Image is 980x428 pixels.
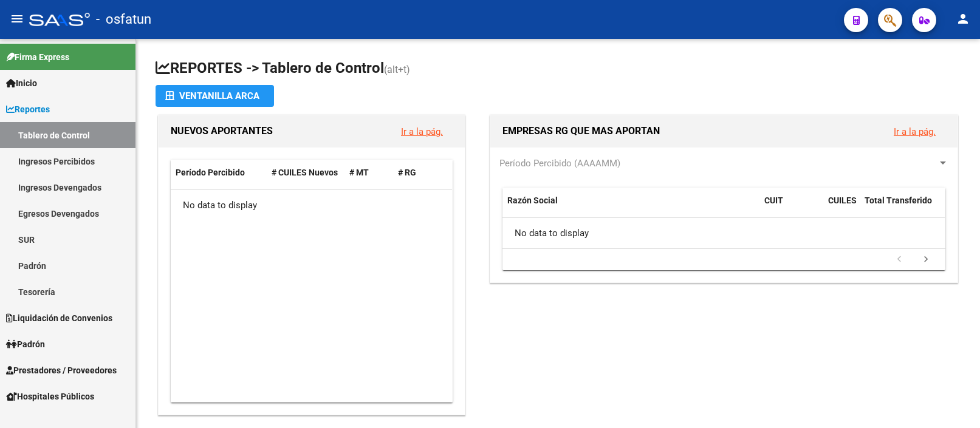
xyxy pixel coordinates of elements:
[884,120,945,143] button: Ir a la pág.
[10,12,24,26] mat-icon: menu
[171,190,452,220] div: No data to display
[6,76,37,90] span: Inicio
[860,188,945,228] datatable-header-cell: Total Transferido
[499,158,620,169] span: Período Percibido (AAAAMM)
[344,160,393,186] datatable-header-cell: # MT
[6,103,50,116] span: Reportes
[502,125,660,137] span: EMPRESAS RG QUE MAS APORTAN
[888,253,911,267] a: go to previous page
[914,253,937,267] a: go to next page
[6,338,45,351] span: Padrón
[6,390,94,403] span: Hospitales Públicos
[894,126,936,137] a: Ir a la pág.
[6,364,117,377] span: Prestadores / Proveedores
[272,168,338,177] span: # CUILES Nuevos
[393,160,442,186] datatable-header-cell: # RG
[176,168,245,177] span: Período Percibido
[267,160,344,186] datatable-header-cell: # CUILES Nuevos
[165,85,264,107] div: Ventanilla ARCA
[764,195,783,205] span: CUIT
[759,188,823,228] datatable-header-cell: CUIT
[96,6,151,33] span: - osfatun
[6,50,69,64] span: Firma Express
[391,120,453,143] button: Ir a la pág.
[865,195,932,205] span: Total Transferido
[939,387,968,416] iframe: Intercom live chat
[502,218,945,248] div: No data to display
[6,311,112,325] span: Liquidación de Convenios
[828,195,857,205] span: CUILES
[401,126,443,137] a: Ir a la pág.
[171,125,273,137] span: NUEVOS APORTANTES
[507,195,558,205] span: Razón Social
[398,168,416,177] span: # RG
[956,12,970,26] mat-icon: person
[502,188,759,228] datatable-header-cell: Razón Social
[823,188,860,228] datatable-header-cell: CUILES
[156,58,961,80] h1: REPORTES -> Tablero de Control
[349,168,369,177] span: # MT
[156,85,274,107] button: Ventanilla ARCA
[384,64,410,75] span: (alt+t)
[171,160,267,186] datatable-header-cell: Período Percibido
